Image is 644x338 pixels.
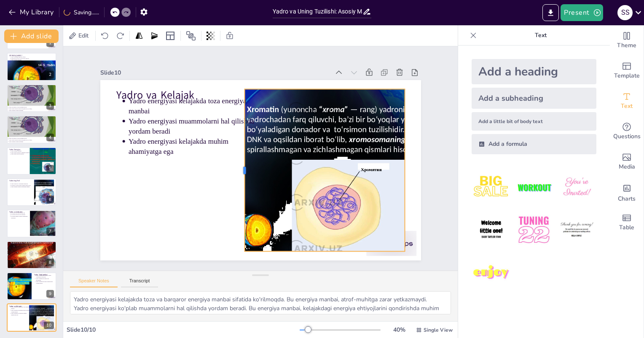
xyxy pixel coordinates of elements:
[11,152,41,153] p: Yadro kuchli kuchlar yordamida barqaror
[46,259,54,266] div: 8
[11,247,54,249] p: Radioaktivlik tibbiyotda qo'llaniladi
[36,278,54,281] p: Yadro tadqiqotlari tibbiyotda qo'llaniladi
[480,25,601,46] p: Text
[9,211,32,213] p: Yadro va Izotoplar
[619,223,634,232] span: Table
[619,162,635,172] span: Media
[36,275,54,278] p: Yadro tadqiqotlari energiya ishlab chiqarishga qaratilgan
[542,4,559,21] button: Export to PowerPoint
[121,278,158,287] button: Transcript
[610,207,644,238] div: Add a table
[9,139,52,141] p: Yadro kuchli kuchlar bilan bog'[PERSON_NAME]
[46,165,54,172] div: 5
[472,210,511,249] img: 4.jpeg
[11,312,32,315] p: Yadro energiyasi kelajakda muhim ahamiyatga ega
[9,138,52,139] p: Yadro protonlar va neytronlardan iborat
[11,183,32,185] p: Yadro kimyoviy xossalarni belgilaydi
[472,168,511,207] img: 1.jpeg
[77,32,90,40] span: Edit
[46,290,54,298] div: 9
[9,110,52,111] p: Yadro energiya ishlab chiqaradi
[7,303,56,331] div: 10
[46,228,54,235] div: 7
[514,168,553,207] img: 2.jpeg
[123,73,268,103] p: Yadro va Kelajak
[70,291,451,314] textarea: Yadro energiyasi kelajakda toza va barqaror energiya manbai sifatida ko'rilmoqda. Bu energiya man...
[621,102,633,111] span: Text
[9,148,42,150] p: Yadro Energiya
[617,5,633,20] div: s s
[9,106,52,108] p: Yadro protonlar va neytronlardan iborat
[7,272,56,300] div: 9
[11,153,41,155] p: Yadro tibbiyotda qo'llaniladi
[610,86,644,116] div: Add text boxes
[610,56,644,86] div: Add ready made slides
[46,71,54,78] div: 2
[618,194,636,204] span: Charts
[389,326,409,334] div: 40 %
[617,4,633,21] button: s s
[64,8,99,16] div: Saving......
[70,278,118,287] button: Speaker Notes
[11,150,41,152] p: Yadro energiya manbai
[472,134,596,154] div: Add a formula
[9,117,54,119] p: Yadro Tuzilishi
[11,56,54,58] p: Yadro atomning markaziy qismi
[46,134,54,141] div: 4
[557,210,596,249] img: 6.jpeg
[46,39,54,47] div: 1
[129,123,263,156] p: Yadro energiyasi kelajakda muhim ahamiyatga ega
[7,84,56,112] div: https://cdn.sendsteps.com/images/logo/sendsteps_logo_white.pnghttps://cdn.sendsteps.com/images/lo...
[11,59,54,61] p: Yadro energiya manbai
[9,305,32,307] p: Yadro va Kelajak
[44,322,54,329] div: 10
[11,309,32,312] p: Yadro energiyasi muammolarni hal qilishda yordam beradi
[9,242,54,244] p: Yadro va Radioaktivlik
[7,147,56,175] div: https://cdn.sendsteps.com/images/logo/sendsteps_logo_white.pnghttps://cdn.sendsteps.com/images/lo...
[472,112,596,131] div: Add a little bit of body text
[613,132,641,141] span: Questions
[7,241,56,269] div: 8
[11,212,32,214] p: Izotoplar turli neytronlarga ega
[46,196,54,204] div: 6
[557,168,596,207] img: 3.jpeg
[610,25,644,56] div: Change the overall theme
[11,244,54,246] p: Ba'zi yadrolar barqaror emas
[9,141,52,142] p: Yadro energiya ishlab chiqaradi
[4,30,59,43] button: Add slide
[9,54,54,56] p: [PERSON_NAME]?
[610,116,644,147] div: Get real-time input from your audience
[67,326,300,334] div: Slide 10 / 10
[7,115,56,143] div: https://cdn.sendsteps.com/images/logo/sendsteps_logo_white.pnghttps://cdn.sendsteps.com/images/lo...
[610,147,644,177] div: Add images, graphics, shapes or video
[11,246,54,247] p: Radioaktiv yadrolar energiya chiqaradi
[11,185,32,186] p: Protonlar va neytronlar atomni tashkil etadi
[7,209,56,237] div: https://cdn.sendsteps.com/images/logo/sendsteps_logo_white.pnghttps://cdn.sendsteps.com/images/lo...
[164,29,177,43] div: Layout
[472,59,596,84] div: Add a heading
[186,31,196,41] span: Position
[11,57,54,59] p: Yadroda protonlar va neytronlar mavjud
[610,177,644,207] div: Add charts and graphs
[7,53,56,80] div: https://cdn.sendsteps.com/images/logo/sendsteps_logo_white.pnghttps://cdn.sendsteps.com/images/lo...
[11,216,32,219] p: Izotoplar energiya ishlab chiqarishda ishlatiladi
[424,327,453,333] span: Single View
[617,41,636,50] span: Theme
[134,83,267,116] p: Yadro energiyasi kelajakda toza energiya manbai
[472,253,511,292] img: 7.jpeg
[7,178,56,206] div: https://cdn.sendsteps.com/images/logo/sendsteps_logo_white.pnghttps://cdn.sendsteps.com/images/lo...
[614,71,640,80] span: Template
[273,5,363,18] input: Insert title
[472,88,596,109] div: Add a subheading
[9,180,32,182] p: Yadroning Roli
[110,52,339,84] div: Slide 10
[11,214,32,216] p: Izotoplar tibbiyotda qo'llaniladi
[9,86,54,88] p: Yadro Tuzilishi
[11,306,32,309] p: Yadro energiyasi kelajakda toza energiya manbai
[11,186,32,188] p: Yadro energiya ishlab chiqarishda muhim
[9,108,52,110] p: Yadro kuchli kuchlar bilan bog'[PERSON_NAME]
[46,102,54,110] div: 3
[34,274,54,276] p: Yadro Tadqiqotlari
[6,5,57,19] button: My Library
[131,103,265,137] p: Yadro energiyasi muammolarni hal qilishda yordam beradi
